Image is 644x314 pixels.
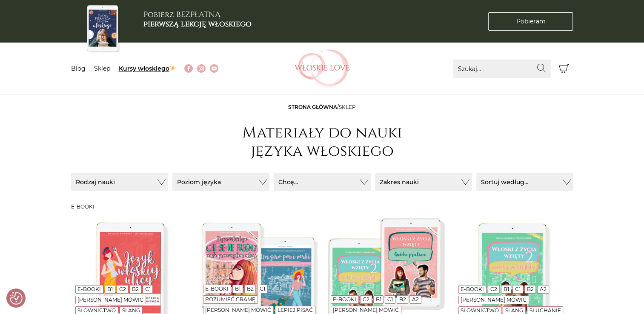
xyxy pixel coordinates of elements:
button: Koszyk [555,60,573,78]
span: / [288,104,356,110]
a: E-booki [461,286,484,292]
img: Revisit consent button [10,292,23,305]
button: Zakres nauki [375,173,472,191]
button: Preferencje co do zgód [10,292,23,305]
input: Szukaj... [453,60,551,78]
a: [PERSON_NAME] mówić [461,297,527,303]
a: B2 [399,296,406,303]
a: Pobieram [488,12,573,31]
a: B1 [235,285,240,292]
a: C1 [515,286,521,292]
a: C1 [387,296,393,303]
a: C2 [363,296,369,303]
a: B2 [132,286,139,292]
h3: Pobierz BEZPŁATNĄ [143,10,252,29]
a: Słownictwo [461,307,499,314]
a: B1 [503,286,509,292]
a: E-booki [205,285,229,292]
a: Słownictwo [77,307,116,314]
a: [PERSON_NAME] mówić [333,307,399,313]
button: Rodzaj nauki [71,173,168,191]
a: C2 [490,286,497,292]
a: Kursy włoskiego [119,65,176,72]
a: Blog [71,65,86,72]
a: A2 [412,296,419,303]
a: B2 [527,286,534,292]
a: Sklep [94,65,110,72]
h3: E-booki [71,204,573,210]
a: Slang [505,307,523,314]
a: E-booki [333,296,356,303]
a: C1 [260,285,265,292]
h1: Materiały do nauki języka włoskiego [237,124,407,160]
a: Rozumieć gramę [205,296,255,303]
img: ✨ [169,65,175,71]
a: Słuchanie [529,307,561,314]
a: E-booki [77,286,101,292]
a: Strona główna [288,104,337,110]
a: B2 [246,285,253,292]
a: C1 [145,286,151,292]
button: Sortuj według... [476,173,573,191]
a: Lepiej pisać [278,307,313,313]
button: Poziom języka [172,173,269,191]
img: Włoskielove [295,49,350,88]
b: pierwszą lekcję włoskiego [143,19,252,29]
a: [PERSON_NAME] mówić [77,297,143,303]
a: B1 [107,286,113,292]
a: C2 [119,286,126,292]
a: A2 [540,286,547,292]
a: [PERSON_NAME] mówić [205,307,271,313]
button: Chcę... [274,173,371,191]
span: Pobieram [516,17,545,26]
span: sklep [339,104,356,110]
a: Slang [122,307,140,314]
a: B1 [375,296,381,303]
